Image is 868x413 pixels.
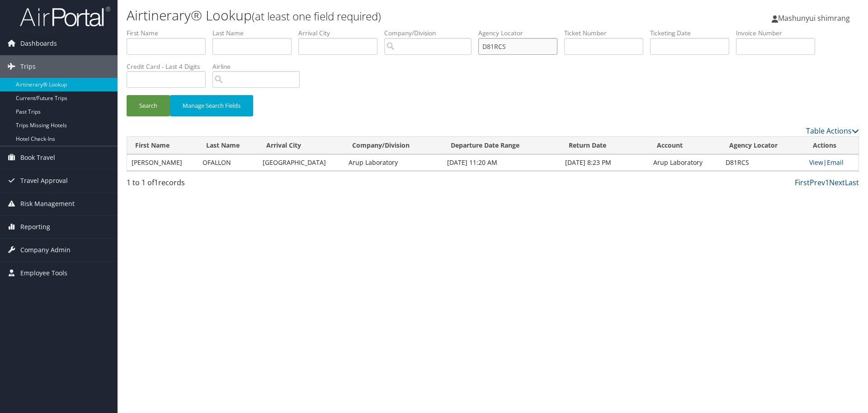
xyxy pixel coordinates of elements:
label: Airline [212,62,307,71]
span: Trips [20,55,36,78]
a: Last [845,178,859,187]
span: Company Admin [20,239,71,261]
span: Mashunyui shimrang [778,13,850,23]
a: Email [827,158,844,167]
td: [GEOGRAPHIC_DATA] [258,154,344,171]
label: Company/Division [384,29,478,38]
th: Last Name: activate to sort column ascending [198,137,258,154]
div: 1 to 1 of records [127,177,300,192]
td: Arup Laboratory [344,154,443,171]
td: | [805,154,859,171]
th: Agency Locator: activate to sort column ascending [721,137,805,154]
label: Ticket Number [564,29,650,38]
label: Ticketing Date [650,29,736,38]
small: (at least one field required) [252,9,381,24]
button: Manage Search Fields [170,95,253,116]
h1: Airtinerary® Lookup [127,6,615,25]
td: Arup Laboratory [649,154,721,171]
span: Risk Management [20,192,75,215]
th: Actions [805,137,859,154]
a: 1 [825,178,829,187]
span: Dashboards [20,32,57,55]
a: Next [829,178,845,187]
th: Account: activate to sort column ascending [649,137,721,154]
td: [DATE] 11:20 AM [443,154,561,171]
td: [PERSON_NAME] [127,154,198,171]
label: Invoice Number [736,29,822,38]
td: OFALLON [198,154,258,171]
th: Return Date: activate to sort column ascending [561,137,649,154]
label: Arrival City [298,29,384,38]
button: Search [127,95,170,116]
span: Reporting [20,216,50,238]
a: Table Actions [806,126,859,136]
span: Travel Approval [20,169,68,192]
img: airportal-logo.png [20,6,110,27]
label: Last Name [212,29,298,38]
label: Credit Card - Last 4 Digits [127,62,212,71]
span: Employee Tools [20,262,67,284]
a: View [809,158,823,167]
td: [DATE] 8:23 PM [561,154,649,171]
a: Prev [810,178,825,187]
span: 1 [154,178,158,187]
a: Mashunyui shimrang [772,5,859,32]
th: Departure Date Range: activate to sort column ascending [443,137,561,154]
label: Agency Locator [478,29,564,38]
span: Book Travel [20,146,55,169]
th: Company/Division [344,137,443,154]
label: First Name [127,29,212,38]
th: Arrival City: activate to sort column ascending [258,137,344,154]
a: First [795,178,810,187]
td: D81RCS [721,154,805,171]
th: First Name: activate to sort column ascending [127,137,198,154]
